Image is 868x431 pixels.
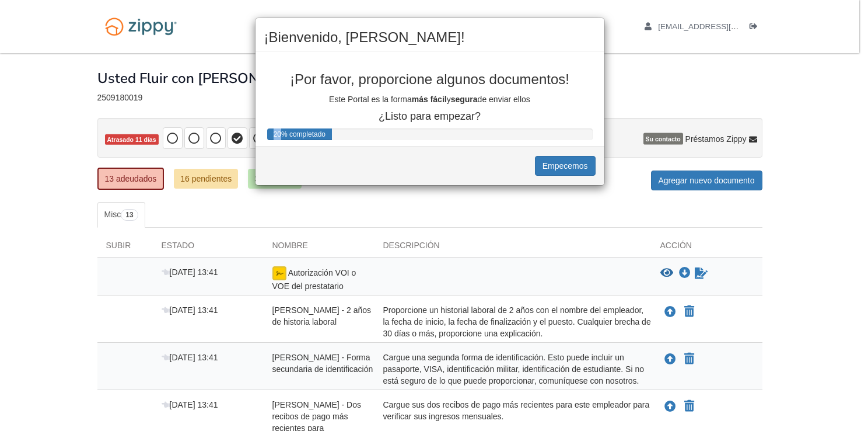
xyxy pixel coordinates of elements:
b: segura [451,95,478,104]
button: Empecemos [535,156,596,176]
h2: ¡Bienvenido, [PERSON_NAME]! [264,30,596,45]
p: Este Portal es la forma y de enviar ellos [264,93,596,105]
p: ¿Listo para empezar? [264,111,596,123]
p: ¡Por favor, proporcione algunos documentos! [264,72,596,87]
div: Barra de progreso [267,128,332,140]
b: más fácil [412,95,447,104]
